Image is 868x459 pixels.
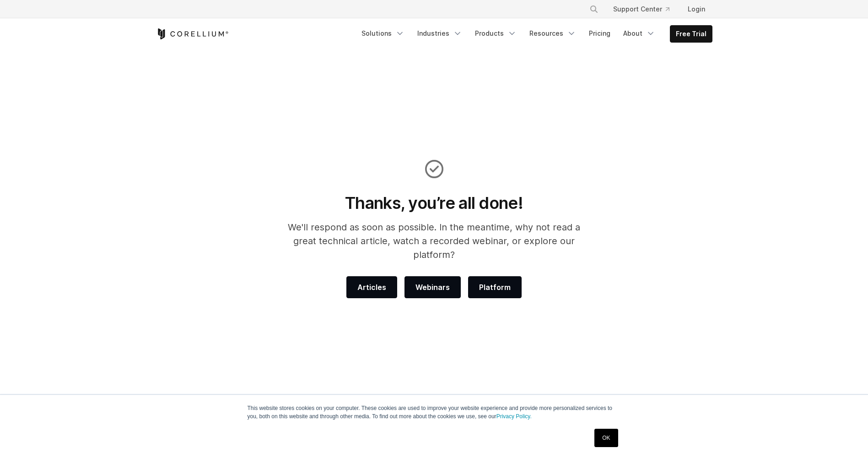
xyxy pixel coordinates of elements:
[469,25,522,42] a: Products
[404,276,461,298] a: Webinars
[618,25,661,42] a: About
[496,413,532,420] a: Privacy Policy.
[412,25,468,42] a: Industries
[479,282,511,293] span: Platform
[156,28,229,39] a: Corellium Home
[586,1,602,17] button: Search
[680,1,712,17] a: Login
[275,220,593,262] p: We'll respond as soon as possible. In the meantime, why not read a great technical article, watch...
[670,26,712,42] a: Free Trial
[357,282,386,293] span: Articles
[524,25,582,42] a: Resources
[594,429,618,447] a: OK
[356,25,410,42] a: Solutions
[415,282,450,293] span: Webinars
[346,276,397,298] a: Articles
[578,1,712,17] div: Navigation Menu
[356,25,712,43] div: Navigation Menu
[468,276,522,298] a: Platform
[583,25,616,42] a: Pricing
[606,1,677,17] a: Support Center
[248,404,621,421] p: This website stores cookies on your computer. These cookies are used to improve your website expe...
[275,193,593,213] h1: Thanks, you’re all done!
